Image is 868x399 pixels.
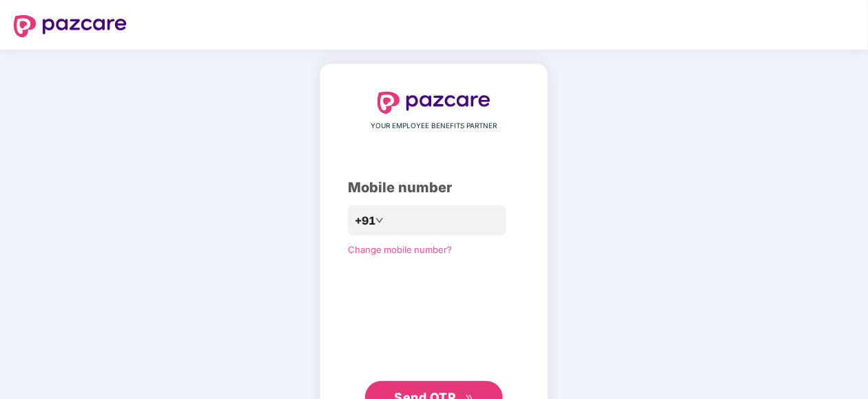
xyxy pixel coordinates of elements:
div: Mobile number [348,177,520,198]
img: logo [378,92,490,114]
a: Change mobile number? [348,244,452,255]
span: YOUR EMPLOYEE BENEFITS PARTNER [371,121,497,132]
span: down [375,216,384,225]
img: logo [14,15,127,37]
span: +91 [355,212,375,229]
